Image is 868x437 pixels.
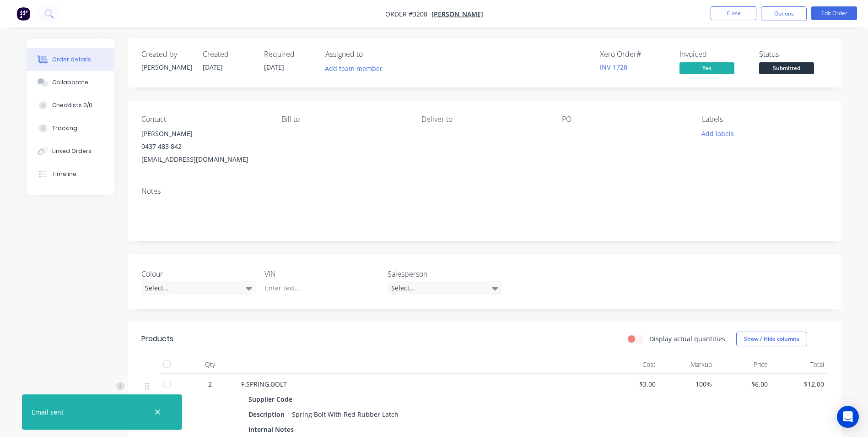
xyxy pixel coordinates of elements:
div: [PERSON_NAME] [141,62,192,72]
div: Xero Order # [600,50,669,59]
span: Yes [679,62,734,74]
button: Collaborate [27,71,114,94]
span: 2 [208,379,212,389]
span: [DATE] [264,63,284,71]
span: Order #3208 - [385,10,431,18]
div: Open Intercom Messenger [837,406,859,428]
div: Checklists 0/0 [52,101,92,109]
span: [DATE] [203,63,223,71]
div: Email sent [32,407,64,417]
div: Created by [141,50,192,59]
div: Order details [52,55,91,64]
button: Add team member [320,62,387,75]
button: Edit Order [811,6,857,20]
div: Status [759,50,828,59]
div: Qty [183,355,237,374]
div: Cost [604,355,660,374]
div: Bill to [281,115,407,124]
div: Created [203,50,253,59]
div: Timeline [52,170,76,178]
a: INV-1728 [600,63,627,71]
a: [PERSON_NAME] [431,10,483,18]
div: Notes [141,187,828,196]
div: PO [562,115,687,124]
label: Display actual quantities [649,334,725,344]
div: [EMAIL_ADDRESS][DOMAIN_NAME] [141,153,267,166]
span: 100% [663,379,712,389]
button: Add team member [325,62,388,75]
label: VIN [264,268,379,279]
div: Labels [702,115,827,124]
button: Show / Hide columns [736,332,807,346]
div: Markup [659,355,716,374]
button: Add labels [697,127,739,140]
span: F.SPRING.BOLT [241,380,287,388]
div: Description [248,408,288,421]
div: Assigned to [325,50,417,59]
button: Tracking [27,117,114,140]
div: Contact [141,115,267,124]
button: Checklists 0/0 [27,94,114,117]
span: $12.00 [775,379,824,389]
div: Supplier Code [248,393,296,406]
label: Salesperson [388,268,502,279]
div: Tracking [52,124,77,132]
div: [PERSON_NAME]0437 483 842[EMAIL_ADDRESS][DOMAIN_NAME] [141,127,267,166]
label: Colour [141,268,256,279]
button: Submitted [759,62,814,76]
div: Total [771,355,828,374]
span: Submitted [759,62,814,74]
div: Products [141,333,173,344]
div: Deliver to [421,115,547,124]
div: Select... [388,281,502,295]
div: Spring Bolt With Red Rubber Latch [288,408,402,421]
button: Options [761,6,807,21]
span: $6.00 [719,379,768,389]
div: Linked Orders [52,147,92,155]
button: Timeline [27,163,114,186]
button: Order details [27,48,114,71]
div: Select... [141,281,256,295]
button: Close [711,6,756,20]
div: 0437 483 842 [141,140,267,153]
div: Price [716,355,772,374]
img: Factory [16,7,30,21]
div: [PERSON_NAME] [141,127,267,140]
div: Internal Notes [248,423,297,436]
div: Invoiced [679,50,748,59]
span: $3.00 [607,379,656,389]
div: Collaborate [52,78,88,87]
button: Linked Orders [27,140,114,163]
div: Required [264,50,314,59]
